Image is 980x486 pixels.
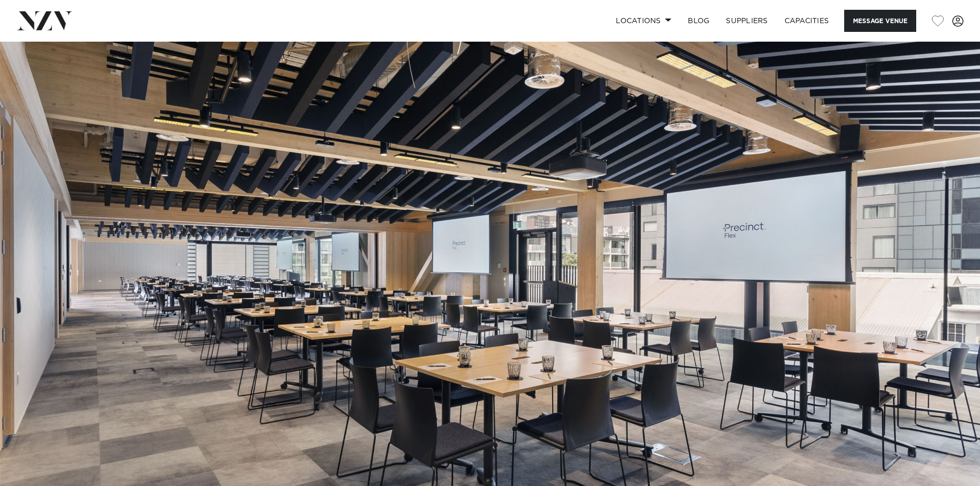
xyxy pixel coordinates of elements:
[776,10,838,32] a: Capacities
[680,10,718,32] a: BLOG
[844,10,916,32] button: Message Venue
[16,11,73,30] img: nzv-logo.png
[718,10,776,32] a: SUPPLIERS
[608,10,680,32] a: Locations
